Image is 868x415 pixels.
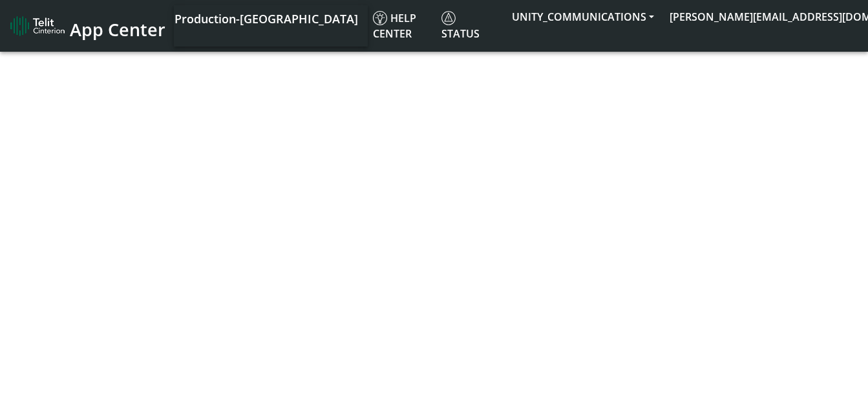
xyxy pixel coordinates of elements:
[175,11,358,27] span: Production-[GEOGRAPHIC_DATA]
[504,5,662,28] button: UNITY_COMMUNICATIONS
[10,16,65,36] img: logo-telit-cinterion-gw-new.png
[368,5,436,47] a: Help center
[441,11,456,25] img: status.svg
[373,11,416,41] span: Help center
[174,5,357,31] a: Your current platform instance
[441,11,480,41] span: Status
[436,5,504,47] a: Status
[10,12,164,40] a: App Center
[70,17,165,41] span: App Center
[373,11,387,25] img: knowledge.svg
